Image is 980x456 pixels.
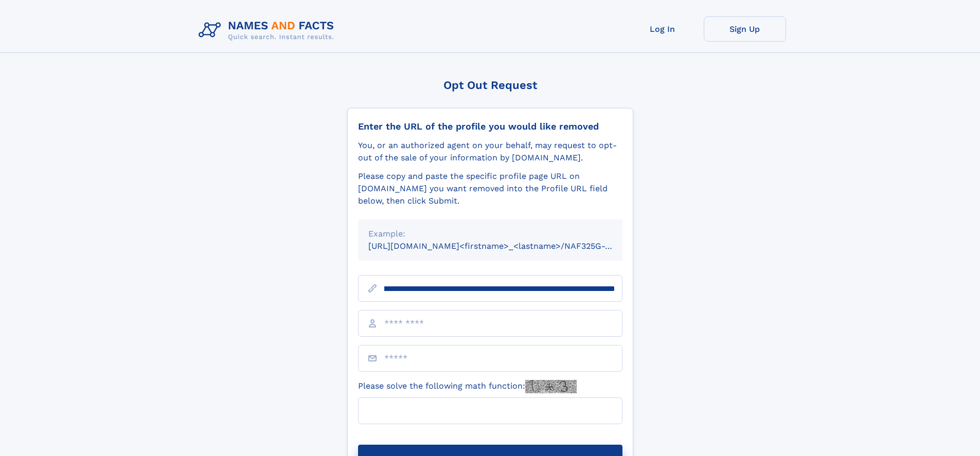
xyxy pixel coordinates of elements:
[347,79,633,92] div: Opt Out Request
[358,380,577,393] label: Please solve the following math function:
[368,241,642,251] small: [URL][DOMAIN_NAME]<firstname>_<lastname>/NAF325G-xxxxxxxx
[704,16,786,42] a: Sign Up
[621,16,704,42] a: Log In
[368,228,612,240] div: Example:
[358,121,622,132] div: Enter the URL of the profile you would like removed
[358,170,622,207] div: Please copy and paste the specific profile page URL on [DOMAIN_NAME] you want removed into the Pr...
[358,139,622,164] div: You, or an authorized agent on your behalf, may request to opt-out of the sale of your informatio...
[194,16,343,44] img: Logo Names and Facts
